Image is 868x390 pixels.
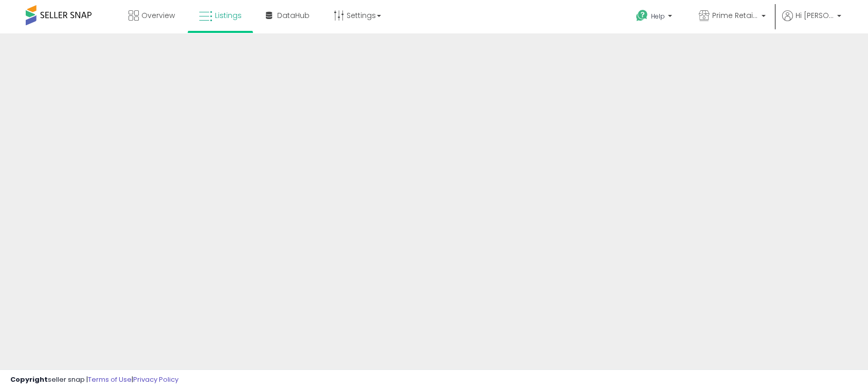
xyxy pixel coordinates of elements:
[782,10,841,33] a: Hi [PERSON_NAME]
[10,375,48,384] strong: Copyright
[133,375,178,384] a: Privacy Policy
[795,10,834,21] span: Hi [PERSON_NAME]
[215,10,242,21] span: Listings
[628,2,682,33] a: Help
[636,9,648,22] i: Get Help
[277,10,310,21] span: DataHub
[88,375,132,384] a: Terms of Use
[10,375,178,385] div: seller snap | |
[712,10,758,21] span: Prime Retail Solution
[651,12,665,21] span: Help
[141,10,175,21] span: Overview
